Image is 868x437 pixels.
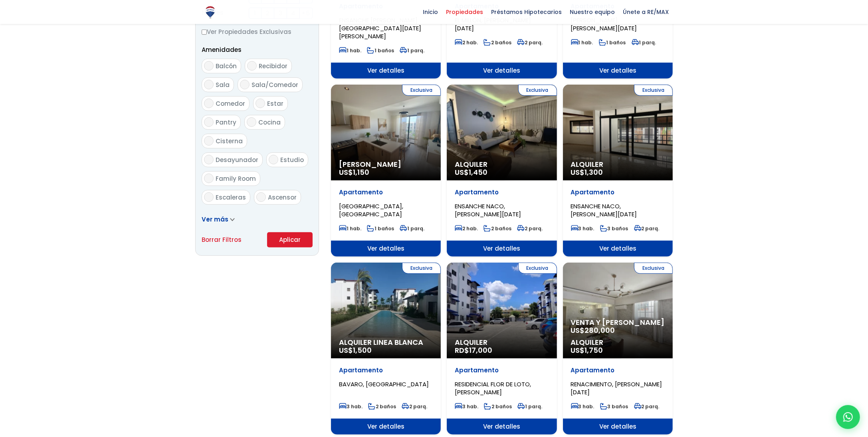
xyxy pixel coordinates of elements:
[367,47,394,54] span: 1 baños
[442,6,487,18] span: Propiedades
[216,118,236,127] span: Pantry
[571,380,662,396] span: RENACIMIENTO, [PERSON_NAME][DATE]
[447,85,557,257] a: Exclusiva Alquiler US$1,450 Apartamento ENSANCHE NACO, [PERSON_NAME][DATE] 2 hab. 2 baños 2 parq....
[339,366,433,374] p: Apartamento
[600,225,628,232] span: 3 baños
[331,85,441,257] a: Exclusiva [PERSON_NAME] US$1,150 Apartamento [GEOGRAPHIC_DATA], [GEOGRAPHIC_DATA] 1 hab. 1 baños ...
[256,192,266,202] input: Ascensor
[634,85,673,96] span: Exclusiva
[634,403,660,410] span: 2 parq.
[256,99,265,108] input: Estar
[455,225,478,232] span: 2 hab.
[331,263,441,435] a: Exclusiva Alquiler Linea Blanca US$1,500 Apartamento BAVARO, [GEOGRAPHIC_DATA] 3 hab. 2 baños 2 p...
[367,225,394,232] span: 1 baños
[204,192,214,202] input: Escaleras
[339,167,369,177] span: US$
[447,263,557,435] a: Exclusiva Alquiler RD$17,000 Apartamento RESIDENCIAL FLOR DE LOTO, [PERSON_NAME] 3 hab. 2 baños 1...
[216,156,258,164] span: Desayunador
[563,419,673,435] span: Ver detalles
[571,188,665,196] p: Apartamento
[517,403,542,410] span: 1 parq.
[202,27,313,37] label: Ver Propiedades Exclusivas
[571,318,665,326] span: Venta y [PERSON_NAME]
[339,338,433,346] span: Alquiler Linea Blanca
[563,85,673,257] a: Exclusiva Alquiler US$1,300 Apartamento ENSANCHE NACO, [PERSON_NAME][DATE] 3 hab. 3 baños 2 parq....
[402,403,427,410] span: 2 parq.
[634,225,660,232] span: 2 parq.
[566,6,619,18] span: Nuestro equipo
[419,6,442,18] span: Inicio
[202,30,207,35] input: Ver Propiedades Exclusivas
[204,174,214,183] input: Family Room
[517,225,543,232] span: 2 parq.
[563,263,673,435] a: Exclusiva Venta y [PERSON_NAME] US$280,000 Alquiler US$1,750 Apartamento RENACIMIENTO, [PERSON_NA...
[247,61,257,71] input: Recibidor
[202,215,235,223] a: Ver más
[455,188,549,196] p: Apartamento
[368,403,396,410] span: 2 baños
[339,380,429,388] span: BAVARO, [GEOGRAPHIC_DATA]
[518,85,557,96] span: Exclusiva
[571,202,637,218] span: ENSANCHE NACO, [PERSON_NAME][DATE]
[571,16,637,32] span: [PERSON_NAME], [PERSON_NAME][DATE]
[339,403,363,410] span: 3 hab.
[216,81,230,89] span: Sala
[216,99,245,108] span: Comedor
[204,80,214,89] input: Sala
[204,61,214,71] input: Balcón
[469,167,488,177] span: 1,450
[455,39,478,46] span: 2 hab.
[402,263,441,274] span: Exclusiva
[571,403,595,410] span: 3 hab.
[331,63,441,79] span: Ver detalles
[269,155,278,164] input: Estudio
[600,403,628,410] span: 3 baños
[571,366,665,374] p: Apartamento
[204,117,214,127] input: Pantry
[455,380,531,396] span: RESIDENCIAL FLOR DE LOTO, [PERSON_NAME]
[202,235,242,245] a: Borrar Filtros
[202,215,228,223] span: Ver más
[267,232,313,247] button: Aplicar
[518,263,557,274] span: Exclusiva
[280,156,304,164] span: Estudio
[240,80,250,89] input: Sala/Comedor
[258,118,281,127] span: Cocina
[455,403,478,410] span: 3 hab.
[455,338,549,346] span: Alquiler
[216,62,237,70] span: Balcón
[339,160,433,168] span: [PERSON_NAME]
[204,99,214,108] input: Comedor
[571,160,665,168] span: Alquiler
[402,85,441,96] span: Exclusiva
[331,419,441,435] span: Ver detalles
[353,167,369,177] span: 1,150
[632,39,656,46] span: 1 parq.
[571,338,665,346] span: Alquiler
[339,47,361,54] span: 1 hab.
[455,202,521,218] span: ENSANCHE NACO, [PERSON_NAME][DATE]
[202,45,313,55] p: Amenidades
[634,263,673,274] span: Exclusiva
[339,202,403,218] span: [GEOGRAPHIC_DATA], [GEOGRAPHIC_DATA]
[585,325,615,335] span: 280,000
[455,366,549,374] p: Apartamento
[268,193,297,202] span: Ascensor
[484,39,511,46] span: 2 baños
[447,419,557,435] span: Ver detalles
[571,225,595,232] span: 3 hab.
[484,225,511,232] span: 2 baños
[400,47,424,54] span: 1 parq.
[204,136,214,146] input: Cisterna
[487,6,566,18] span: Préstamos Hipotecarios
[571,39,593,46] span: 1 hab.
[455,160,549,168] span: Alquiler
[267,99,283,108] span: Estar
[517,39,543,46] span: 2 parq.
[563,63,673,79] span: Ver detalles
[455,16,531,32] span: EL MILLÓN, [PERSON_NAME][DATE]
[585,167,603,177] span: 1,300
[252,81,298,89] span: Sala/Comedor
[339,345,372,355] span: US$
[585,345,603,355] span: 1,750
